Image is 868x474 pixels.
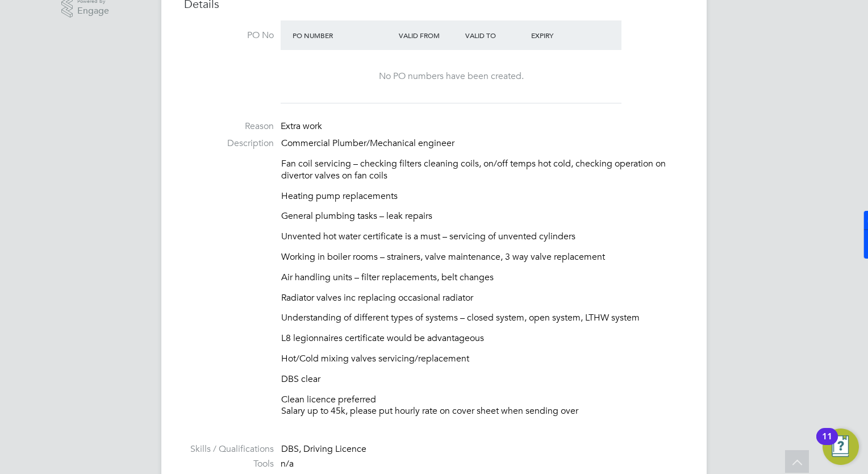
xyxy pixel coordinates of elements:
[281,353,684,365] p: Hot/Cold mixing valves servicing/replacement
[396,25,462,45] div: Valid From
[462,25,529,45] div: Valid To
[281,332,684,344] p: L8 legionnaires certificate would be advantageous
[281,292,684,304] p: Radiator valves inc replacing occasional radiator
[290,25,396,45] div: PO Number
[281,251,684,263] p: Working in boiler rooms – strainers, valve maintenance, 3 way valve replacement
[281,190,684,202] p: Heating pump replacements
[281,231,684,243] p: Unvented hot water certificate is a must – servicing of unvented cylinders
[281,158,684,182] p: Fan coil servicing – checking filters cleaning coils, on/off temps hot cold, checking operation o...
[281,373,684,385] p: DBS clear
[281,120,322,132] span: Extra work
[184,120,274,132] label: Reason
[281,394,684,418] p: Clean licence preferred Salary up to 45k, please put hourly rate on cover sheet when sending over
[281,443,684,455] div: DBS, Driving Licence
[184,458,274,470] label: Tools
[281,458,294,469] span: n/a
[822,436,832,451] div: 11
[823,429,859,465] button: Open Resource Center, 11 new notifications
[528,25,595,45] div: Expiry
[292,70,610,82] div: No PO numbers have been created.
[281,210,684,222] p: General plumbing tasks – leak repairs
[184,443,274,455] label: Skills / Qualifications
[184,30,274,41] label: PO No
[281,272,684,284] p: Air handling units – filter replacements, belt changes
[184,138,274,149] label: Description
[281,138,684,149] p: Commercial Plumber/Mechanical engineer
[77,6,109,16] span: Engage
[281,312,684,324] p: Understanding of different types of systems – closed system, open system, LTHW system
